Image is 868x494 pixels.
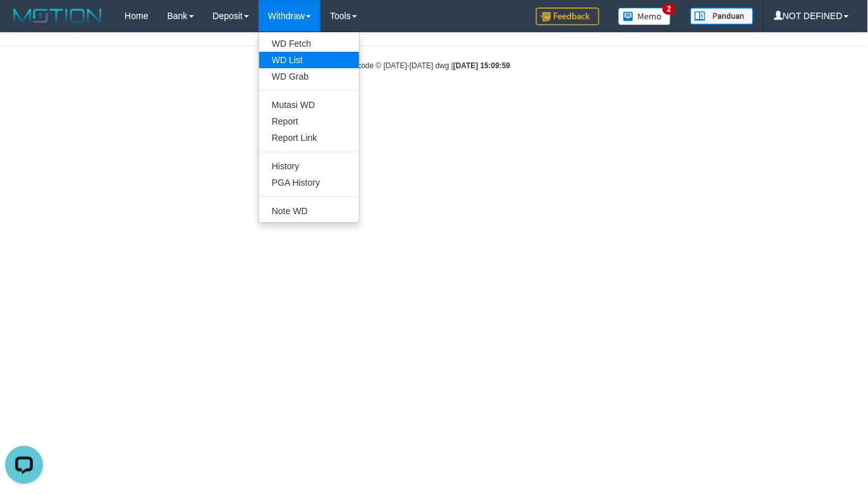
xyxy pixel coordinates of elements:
a: History [259,158,359,174]
span: 2 [663,3,676,15]
small: code © [DATE]-[DATE] dwg | [358,61,511,70]
img: Button%20Memo.svg [618,8,671,25]
a: Report [259,113,359,130]
a: PGA History [259,174,359,191]
strong: [DATE] 15:09:59 [453,61,510,70]
a: Report Link [259,130,359,146]
a: WD Grab [259,68,359,85]
img: MOTION_logo.png [9,6,106,25]
button: Open LiveChat chat widget [5,5,43,43]
a: Mutasi WD [259,97,359,113]
a: WD Fetch [259,35,359,52]
a: WD List [259,52,359,68]
img: Feedback.jpg [536,8,599,25]
a: Note WD [259,203,359,219]
img: panduan.png [690,8,754,25]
